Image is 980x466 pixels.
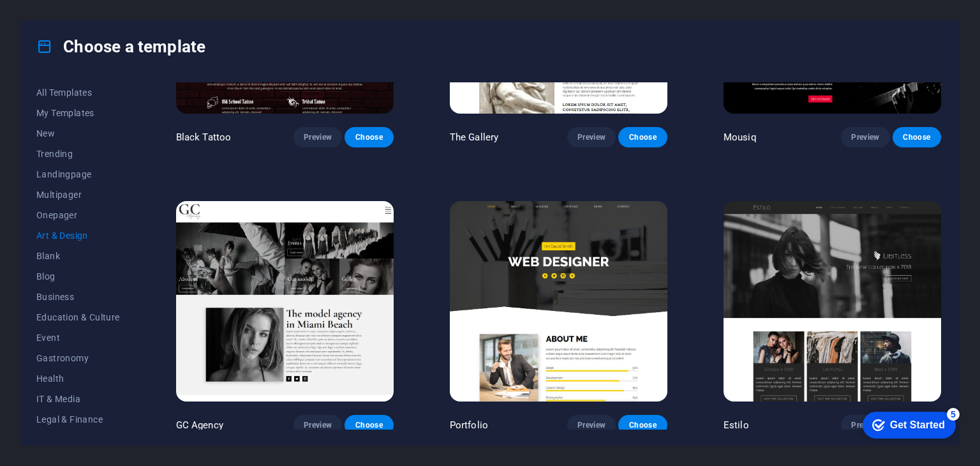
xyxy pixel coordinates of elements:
[304,420,332,430] span: Preview
[36,210,120,220] span: Onepager
[38,14,93,26] div: Get Started
[450,201,667,402] img: Portfolio
[36,307,120,327] button: Education & Culture
[36,123,120,144] button: New
[577,420,605,430] span: Preview
[36,409,120,430] button: Legal & Finance
[345,127,393,147] button: Choose
[36,368,120,389] button: Health
[36,108,120,118] span: My Templates
[450,419,488,432] p: Portfolio
[293,415,342,435] button: Preview
[567,415,616,435] button: Preview
[36,36,205,57] h4: Choose a template
[176,131,232,144] p: Black Tattoo
[893,127,941,147] button: Choose
[567,127,616,147] button: Preview
[36,394,120,404] span: IT & Media
[628,420,657,430] span: Choose
[36,225,120,246] button: Art & Design
[176,201,394,402] img: GC Agency
[36,190,120,200] span: Multipager
[841,415,889,435] button: Preview
[851,132,879,142] span: Preview
[36,87,120,98] span: All Templates
[618,127,667,147] button: Choose
[36,389,120,409] button: IT & Media
[304,132,332,142] span: Preview
[36,205,120,225] button: Onepager
[36,333,120,343] span: Event
[628,132,657,142] span: Choose
[36,144,120,164] button: Trending
[355,420,383,430] span: Choose
[724,131,757,144] p: Mousiq
[36,149,120,159] span: Trending
[36,246,120,266] button: Blank
[36,82,120,103] button: All Templates
[36,251,120,261] span: Blank
[36,164,120,184] button: Landingpage
[841,127,889,147] button: Preview
[724,201,941,402] img: Estilo
[36,327,120,348] button: Event
[724,419,749,432] p: Estilo
[36,169,120,179] span: Landingpage
[36,312,120,322] span: Education & Culture
[36,184,120,205] button: Multipager
[36,103,120,123] button: My Templates
[36,292,120,302] span: Business
[450,131,499,144] p: The Gallery
[903,132,931,142] span: Choose
[94,3,107,15] div: 5
[36,266,120,287] button: Blog
[36,348,120,368] button: Gastronomy
[293,127,342,147] button: Preview
[577,132,605,142] span: Preview
[36,373,120,384] span: Health
[355,132,383,142] span: Choose
[345,415,393,435] button: Choose
[176,419,223,432] p: GC Agency
[36,353,120,363] span: Gastronomy
[36,128,120,139] span: New
[36,271,120,282] span: Blog
[851,420,879,430] span: Preview
[36,414,120,425] span: Legal & Finance
[36,230,120,241] span: Art & Design
[618,415,667,435] button: Choose
[10,6,103,33] div: Get Started 5 items remaining, 0% complete
[36,287,120,307] button: Business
